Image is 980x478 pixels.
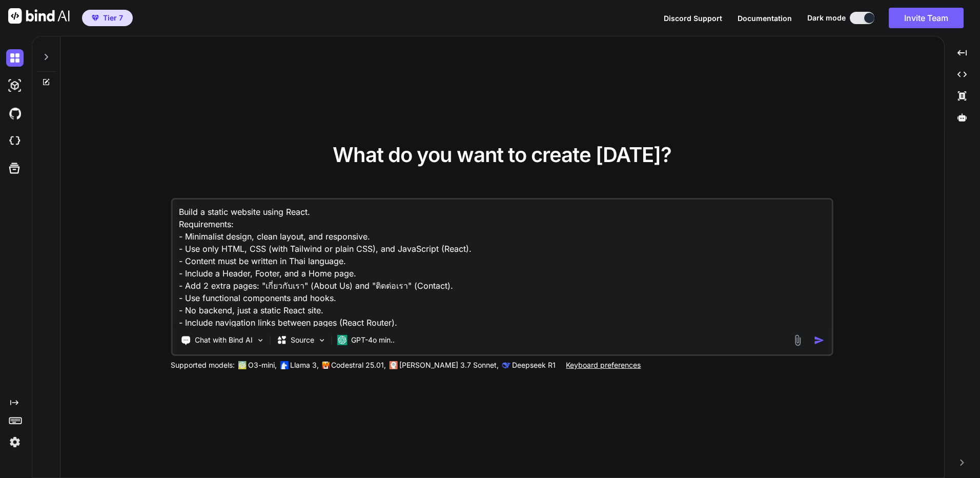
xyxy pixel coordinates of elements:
[6,49,24,67] img: darkChat
[256,336,264,345] img: Pick Tools
[171,360,235,370] p: Supported models:
[248,360,277,370] p: O3-mini,
[738,14,792,23] span: Documentation
[664,14,722,23] span: Discord Support
[291,335,314,345] p: Source
[333,142,671,167] span: What do you want to create [DATE]?
[290,360,319,370] p: Llama 3,
[738,13,792,24] button: Documentation
[389,361,397,369] img: claude
[6,132,24,150] img: cloudideIcon
[566,360,641,370] p: Keyboard preferences
[103,13,123,23] span: Tier 7
[6,77,24,94] img: darkAi-studio
[331,360,386,370] p: Codestral 25.01,
[351,335,395,345] p: GPT-4o min..
[807,13,846,23] span: Dark mode
[399,360,499,370] p: [PERSON_NAME] 3.7 Sonnet,
[280,361,288,369] img: Llama2
[6,105,24,122] img: githubDark
[317,336,326,345] img: Pick Models
[889,8,964,28] button: Invite Team
[512,360,556,370] p: Deepseek R1
[195,335,253,345] p: Chat with Bind AI
[322,362,329,369] img: Mistral-AI
[238,361,246,369] img: GPT-4
[337,335,347,345] img: GPT-4o mini
[92,15,99,21] img: premium
[502,361,510,369] img: claude
[664,13,722,24] button: Discord Support
[792,334,804,346] img: attachment
[814,335,825,346] img: icon
[6,433,24,451] img: settings
[82,10,133,26] button: premiumTier 7
[8,8,70,24] img: Bind AI
[172,200,832,327] textarea: Build a static website using React. Requirements: - Minimalist design, clean layout, and responsi...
